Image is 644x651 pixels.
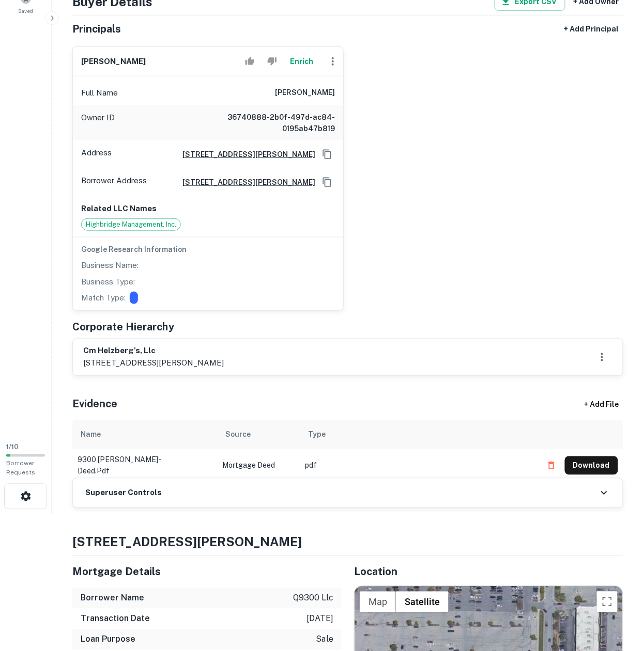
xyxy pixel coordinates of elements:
[6,460,35,477] span: Borrower Requests
[72,564,342,580] h5: Mortgage Details
[360,592,396,612] button: Show street map
[81,259,139,272] p: Business Name:
[6,443,19,451] span: 1 / 10
[83,357,224,370] p: [STREET_ADDRESS][PERSON_NAME]
[217,449,300,482] td: Mortgage Deed
[81,592,144,605] h6: Borrower Name
[72,533,623,551] h4: [STREET_ADDRESS][PERSON_NAME]
[81,244,335,255] h6: Google Research Information
[319,147,335,162] button: Copy Address
[316,633,333,646] p: sale
[81,174,147,190] p: Borrower Address
[565,456,618,475] button: Download
[72,420,623,478] div: scrollable content
[300,449,537,482] td: pdf
[72,21,121,37] h5: Principals
[72,396,117,412] h5: Evidence
[81,428,101,441] div: Name
[592,568,644,618] iframe: Chat Widget
[565,395,638,414] div: + Add File
[81,112,115,134] p: Owner ID
[81,87,118,99] p: Full Name
[82,219,180,230] span: Highbridge Management, Inc.
[81,56,146,68] h6: [PERSON_NAME]
[81,147,112,162] p: Address
[560,20,623,38] button: + Add Principal
[81,276,135,288] p: Business Type:
[300,420,537,449] th: Type
[81,202,335,215] p: Related LLC Names
[217,420,300,449] th: Source
[319,174,335,190] button: Copy Address
[211,112,335,134] h6: 36740888-2b0f-497d-ac84-0195ab47b819
[225,428,251,441] div: Source
[81,633,135,646] h6: Loan Purpose
[285,51,318,72] button: Enrich
[542,457,561,474] button: Delete file
[72,449,217,482] td: 9300 [PERSON_NAME] - deed.pdf
[306,613,333,625] p: [DATE]
[263,51,281,72] button: Reject
[275,87,335,99] h6: [PERSON_NAME]
[241,51,259,72] button: Accept
[354,564,623,580] h5: Location
[81,613,150,625] h6: Transaction Date
[293,592,333,605] p: q9300 llc
[72,319,174,335] h5: Corporate Hierarchy
[83,345,224,357] h6: cm helzberg's, llc
[174,177,315,188] a: [STREET_ADDRESS][PERSON_NAME]
[174,149,315,160] a: [STREET_ADDRESS][PERSON_NAME]
[72,420,217,449] th: Name
[85,487,162,499] h6: Superuser Controls
[396,592,449,612] button: Show satellite imagery
[19,7,34,15] span: Saved
[81,292,126,304] p: Match Type:
[308,428,326,441] div: Type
